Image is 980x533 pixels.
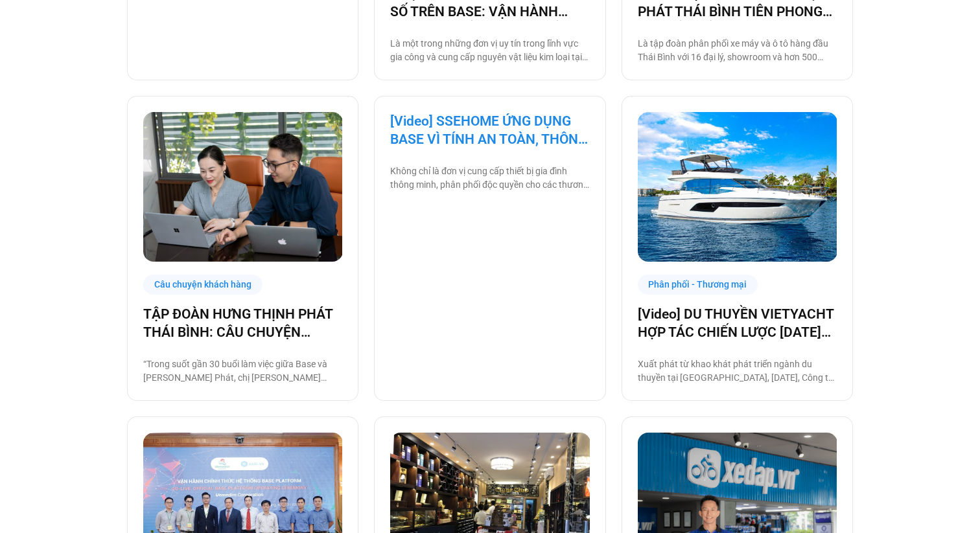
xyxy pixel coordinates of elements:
p: Không chỉ là đơn vị cung cấp thiết bị gia đình thông minh, phân phối độc quyền cho các thương hiệ... [390,164,589,192]
div: Phân phối - Thương mại [638,275,758,295]
div: Câu chuyện khách hàng [143,275,262,295]
p: Là tập đoàn phân phối xe máy và ô tô hàng đầu Thái Bình với 16 đại lý, showroom và hơn 500 nhân s... [638,37,837,64]
a: [Video] SSEHOME ỨNG DỤNG BASE VÌ TÍNH AN TOÀN, THÔNG MINH VÀ ĐƠN GIẢN [390,112,589,148]
a: [Video] DU THUYỀN VIETYACHT HỢP TÁC CHIẾN LƯỢC [DATE] CÙNG [DOMAIN_NAME] [638,305,837,341]
a: TẬP ĐOÀN HƯNG THỊNH PHÁT THÁI BÌNH: CÂU CHUYỆN QUYẾT TÂM TỪ NGƯỜI LÃNH ĐẠO [143,305,342,341]
p: “Trong suốt gần 30 buổi làm việc giữa Base và [PERSON_NAME] Phát, chị [PERSON_NAME] trong vai trò... [143,357,342,385]
p: Là một trong những đơn vị uy tín trong lĩnh vực gia công và cung cấp nguyên vật liệu kim loại tại... [390,37,589,64]
p: Xuất phát từ khao khát phát triển ngành du thuyền tại [GEOGRAPHIC_DATA], [DATE], Công ty TNHH Du ... [638,357,837,385]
